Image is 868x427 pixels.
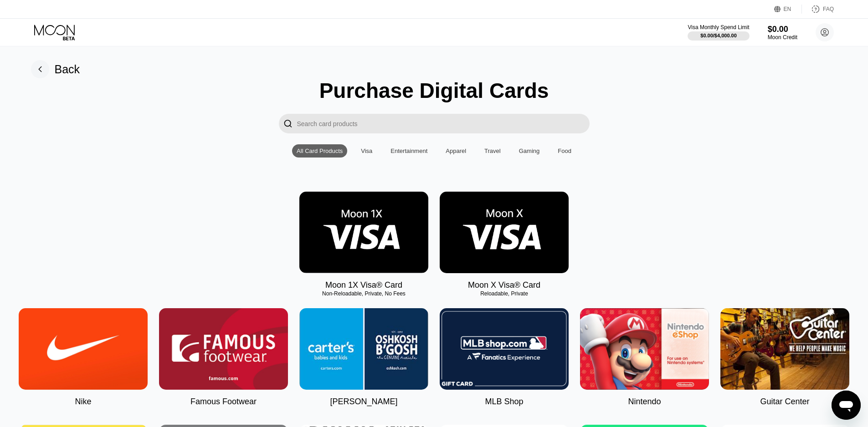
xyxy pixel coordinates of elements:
[55,63,80,76] div: Back
[386,144,432,158] div: Entertainment
[558,147,571,154] div: Food
[319,78,549,103] div: Purchase Digital Cards
[484,147,501,154] div: Travel
[446,147,466,154] div: Apparel
[688,24,749,30] div: Visa Monthly Spend Limit
[190,397,257,407] div: Famous Footwear
[832,391,861,420] iframe: Button to launch messaging window
[628,397,661,407] div: Nintendo
[774,5,802,14] div: EN
[514,144,544,158] div: Gaming
[279,114,297,133] div: 
[768,34,797,41] div: Moon Credit
[700,33,737,38] div: $0.00 / $4,000.00
[297,147,343,154] div: All Card Products
[485,397,523,407] div: MLB Shop
[390,147,427,154] div: Entertainment
[297,114,590,133] input: Search card products
[361,147,372,154] div: Visa
[768,25,797,34] div: $0.00
[553,144,576,158] div: Food
[292,144,347,158] div: All Card Products
[768,25,797,41] div: $0.00Moon Credit
[688,24,749,41] div: Visa Monthly Spend Limit$0.00/$4,000.00
[75,397,91,407] div: Nike
[441,144,471,158] div: Apparel
[784,6,791,12] div: EN
[519,147,540,154] div: Gaming
[299,290,428,297] div: Non-Reloadable, Private, No Fees
[325,280,402,290] div: Moon 1X Visa® Card
[440,290,569,297] div: Reloadable, Private
[356,144,377,158] div: Visa
[330,397,397,407] div: [PERSON_NAME]
[823,6,834,12] div: FAQ
[802,5,834,14] div: FAQ
[283,118,293,129] div: 
[31,60,80,78] div: Back
[468,280,540,290] div: Moon X Visa® Card
[760,397,809,407] div: Guitar Center
[480,144,505,158] div: Travel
